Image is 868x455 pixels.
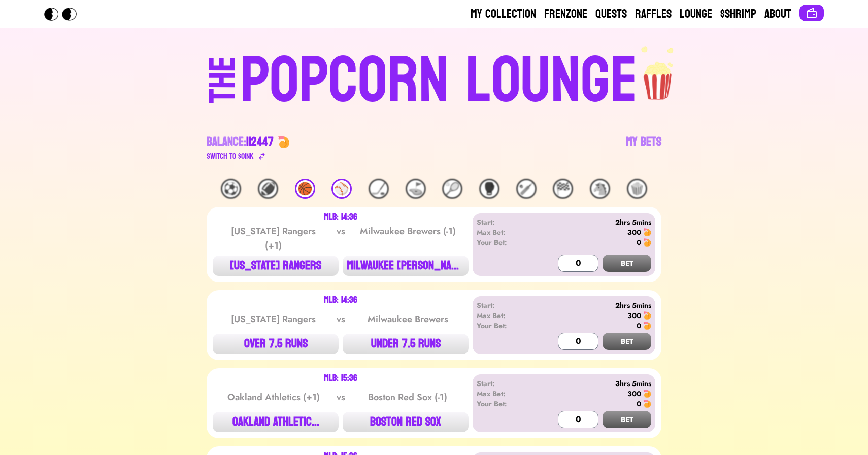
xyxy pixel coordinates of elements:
[603,333,651,350] button: BET
[477,227,535,237] div: Max Bet:
[720,6,756,22] a: $Shrimp
[643,390,651,398] img: 🍤
[240,49,638,114] div: POPCORN LOUNGE
[335,224,347,253] div: vs
[207,150,254,162] div: Switch to $ OINK
[324,374,357,382] div: MLB: 15:36
[603,411,651,428] button: BET
[356,312,459,326] div: Milwaukee Brewers
[205,56,241,124] div: THE
[638,45,679,101] img: popcorn
[477,300,535,310] div: Start:
[590,179,610,199] div: 🐴
[635,6,672,22] a: Raffles
[369,179,389,199] div: 🏒
[222,312,325,326] div: [US_STATE] Rangers
[406,179,426,199] div: ⛳️
[627,389,641,399] div: 300
[553,179,573,199] div: 🏁
[343,412,469,432] button: BOSTON RED SOX
[627,179,647,199] div: 🍿
[643,322,651,330] img: 🍤
[535,378,651,389] div: 3hrs 5mins
[207,134,274,150] div: Balance:
[643,400,651,408] img: 🍤
[213,256,339,276] button: [US_STATE] RANGERS
[442,179,462,199] div: 🎾
[222,224,325,253] div: [US_STATE] Rangers (+1)
[213,334,339,354] button: OVER 7.5 RUNS
[331,179,352,199] div: ⚾️
[471,6,536,22] a: My Collection
[356,224,459,253] div: Milwaukee Brewers (-1)
[258,179,278,199] div: 🏈
[477,389,535,399] div: Max Bet:
[121,45,747,114] a: THEPOPCORN LOUNGEpopcorn
[278,136,290,148] img: 🍤
[643,238,651,247] img: 🍤
[479,179,499,199] div: 🥊
[246,131,274,153] span: 112447
[637,321,641,331] div: 0
[343,334,469,354] button: UNDER 7.5 RUNS
[213,412,339,432] button: OAKLAND ATHLETIC...
[643,311,651,320] img: 🍤
[535,300,651,310] div: 2hrs 5mins
[324,213,357,221] div: MLB: 14:36
[637,237,641,248] div: 0
[343,256,469,276] button: MILWAUKEE [PERSON_NAME]...
[44,8,85,21] img: Popcorn
[477,399,535,409] div: Your Bet:
[764,6,791,22] a: About
[603,255,651,272] button: BET
[516,179,537,199] div: 🏏
[477,237,535,248] div: Your Bet:
[535,217,651,227] div: 2hrs 5mins
[221,179,241,199] div: ⚽️
[335,390,347,404] div: vs
[637,399,641,409] div: 0
[477,310,535,321] div: Max Bet:
[335,312,347,326] div: vs
[627,310,641,321] div: 300
[806,7,818,19] img: Connect wallet
[626,134,661,162] a: My Bets
[477,217,535,227] div: Start:
[222,390,325,404] div: Oakland Athletics (+1)
[680,6,712,22] a: Lounge
[295,179,315,199] div: 🏀
[643,228,651,236] img: 🍤
[627,227,641,237] div: 300
[477,378,535,389] div: Start:
[544,6,587,22] a: Frenzone
[477,321,535,331] div: Your Bet:
[356,390,459,404] div: Boston Red Sox (-1)
[595,6,627,22] a: Quests
[324,296,357,304] div: MLB: 14:36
